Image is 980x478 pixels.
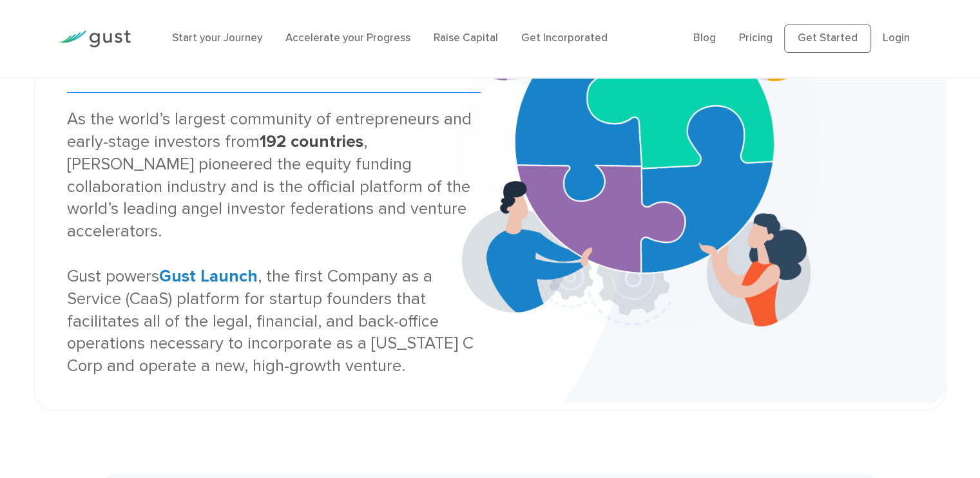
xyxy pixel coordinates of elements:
[693,32,716,44] a: Blog
[172,32,262,44] a: Start your Journey
[285,32,410,44] a: Accelerate your Progress
[67,108,480,378] div: As the world’s largest community of entrepreneurs and early-stage investors from , [PERSON_NAME] ...
[521,32,608,44] a: Get Incorporated
[883,32,910,44] a: Login
[434,32,498,44] a: Raise Capital
[739,32,773,44] a: Pricing
[159,266,258,286] a: Gust Launch
[59,30,131,48] img: Gust Logo
[784,24,871,53] a: Get Started
[260,131,363,151] strong: 192 countries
